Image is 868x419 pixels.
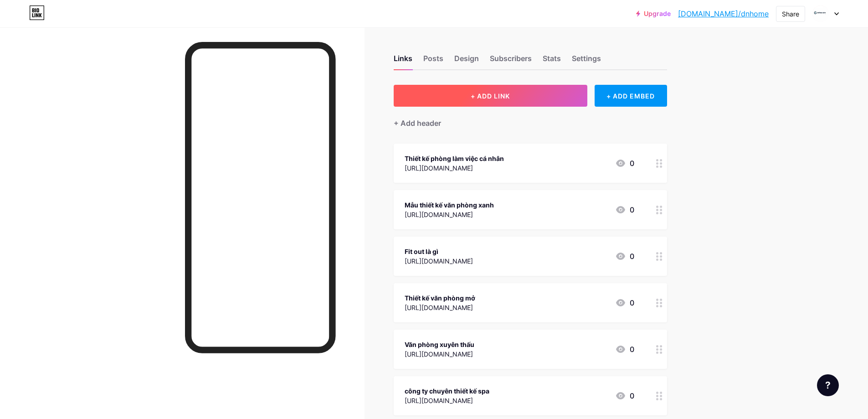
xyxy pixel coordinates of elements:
[636,10,671,17] a: Upgrade
[91,53,98,60] img: tab_keywords_by_traffic_grey.svg
[15,15,22,22] img: logo_orange.svg
[543,53,561,69] div: Stats
[405,349,474,359] div: [URL][DOMAIN_NAME]
[15,24,22,31] img: website_grey.svg
[405,256,473,266] div: [URL][DOMAIN_NAME]
[405,340,474,349] div: Văn phòng xuyên thấu
[405,200,494,210] div: Mẫu thiết kế văn phòng xanh
[615,158,634,169] div: 0
[101,54,154,60] div: Keywords by Traffic
[572,53,601,69] div: Settings
[405,163,504,173] div: [URL][DOMAIN_NAME]
[615,344,634,355] div: 0
[615,390,634,401] div: 0
[405,386,489,396] div: công ty chuyên thiết kế spa
[423,53,443,69] div: Posts
[405,210,494,219] div: [URL][DOMAIN_NAME]
[615,251,634,262] div: 0
[490,53,532,69] div: Subscribers
[812,5,829,22] img: DNHOME
[405,247,473,256] div: Fit out là gì
[615,204,634,215] div: 0
[595,85,667,107] div: + ADD EMBED
[454,53,479,69] div: Design
[471,92,510,100] span: + ADD LINK
[26,15,45,22] div: v 4.0.25
[35,54,82,60] div: Domain Overview
[615,297,634,308] div: 0
[678,8,769,19] a: [DOMAIN_NAME]/dnhome
[394,53,412,69] div: Links
[394,118,441,129] div: + Add header
[782,9,799,19] div: Share
[405,303,475,312] div: [URL][DOMAIN_NAME]
[25,53,32,60] img: tab_domain_overview_orange.svg
[405,293,475,303] div: Thiết kế văn phòng mở
[24,24,100,31] div: Domain: [DOMAIN_NAME]
[405,154,504,163] div: Thiết kế phòng làm việc cá nhân
[394,85,587,107] button: + ADD LINK
[405,396,489,405] div: [URL][DOMAIN_NAME]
